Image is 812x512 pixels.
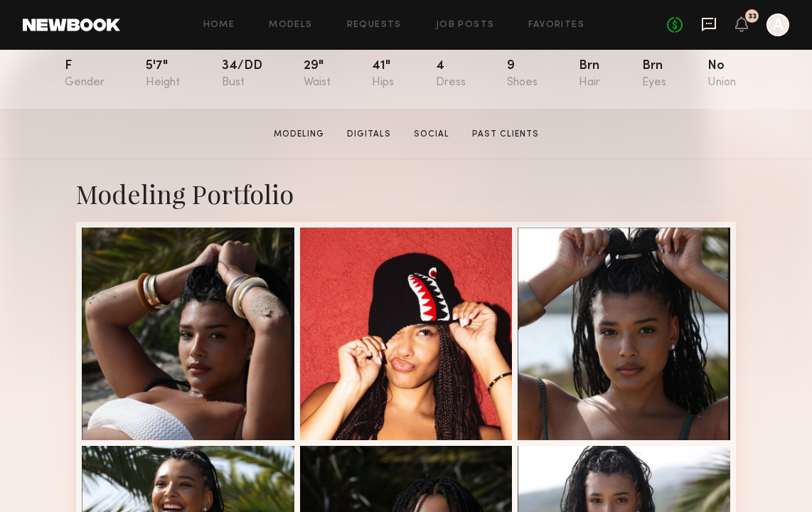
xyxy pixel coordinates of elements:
[579,60,600,89] div: Brn
[466,128,545,141] a: Past Clients
[436,21,495,30] a: Job Posts
[304,60,331,89] div: 29"
[76,176,736,210] div: Modeling Portfolio
[268,128,330,141] a: Modeling
[748,13,757,21] div: 33
[408,128,455,141] a: Social
[642,60,666,89] div: Brn
[203,21,235,30] a: Home
[146,60,180,89] div: 5'7"
[347,21,402,30] a: Requests
[436,60,466,89] div: 4
[372,60,394,89] div: 41"
[766,14,789,36] a: A
[507,60,538,89] div: 9
[65,60,105,89] div: F
[707,60,736,89] div: No
[269,21,312,30] a: Models
[528,21,584,30] a: Favorites
[222,60,262,89] div: 34/dd
[341,128,397,141] a: Digitals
